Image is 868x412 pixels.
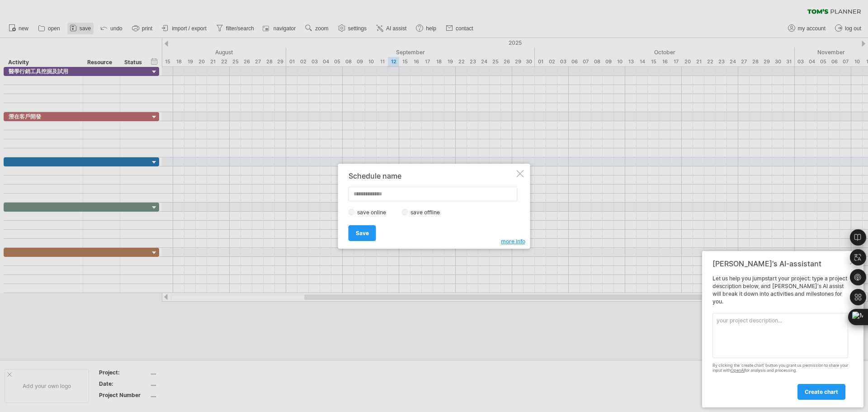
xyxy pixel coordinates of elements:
span: create chart [805,388,838,395]
a: OpenAI [731,368,745,373]
label: save online [355,209,394,216]
a: create chart [797,384,845,400]
span: more info [501,238,525,245]
label: save offline [408,209,448,216]
div: Let us help you jumpstart your project: type a project description below, and [PERSON_NAME]'s AI ... [712,275,848,399]
a: Save [349,225,376,241]
div: By clicking the 'create chart' button you grant us permission to share your input with for analys... [712,363,848,373]
span: Save [356,230,369,237]
div: Schedule name [349,172,515,180]
div: [PERSON_NAME]'s AI-assistant [712,259,848,268]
